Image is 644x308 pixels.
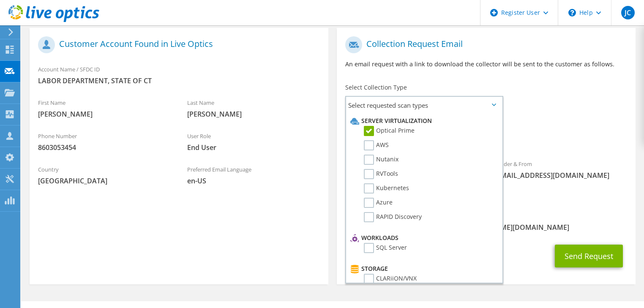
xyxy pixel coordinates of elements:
[555,245,623,267] button: Send Request
[494,171,627,180] span: [EMAIL_ADDRESS][DOMAIN_NAME]
[364,155,398,165] label: Nutanix
[345,83,407,92] label: Select Collection Type
[364,140,389,150] label: AWS
[30,60,328,90] div: Account Name / SFDC ID
[187,143,319,152] span: End User
[486,155,635,184] div: Sender & From
[364,243,407,253] label: SQL Server
[348,116,498,126] li: Server Virtualization
[179,161,328,190] div: Preferred Email Language
[179,127,328,156] div: User Role
[38,36,316,53] h1: Customer Account Found in Live Optics
[337,155,486,203] div: To
[179,94,328,123] div: Last Name
[38,76,320,85] span: LABOR DEPARTMENT, STATE OF CT
[38,176,170,185] span: [GEOGRAPHIC_DATA]
[337,117,636,151] div: Requested Collections
[30,161,179,190] div: Country
[621,6,635,19] span: JC
[568,9,576,16] svg: \n
[38,109,170,119] span: [PERSON_NAME]
[348,233,498,243] li: Workloads
[30,127,179,156] div: Phone Number
[30,94,179,123] div: First Name
[364,212,422,222] label: RAPID Discovery
[345,36,623,53] h1: Collection Request Email
[345,60,627,69] p: An email request with a link to download the collector will be sent to the customer as follows.
[364,274,417,284] label: CLARiiON/VNX
[364,183,409,194] label: Kubernetes
[364,126,415,136] label: Optical Prime
[337,207,636,236] div: CC & Reply To
[348,264,498,274] li: Storage
[187,176,319,185] span: en-US
[364,198,393,208] label: Azure
[346,97,502,114] span: Select requested scan types
[187,109,319,119] span: [PERSON_NAME]
[364,169,398,179] label: RVTools
[38,143,170,152] span: 8603053454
